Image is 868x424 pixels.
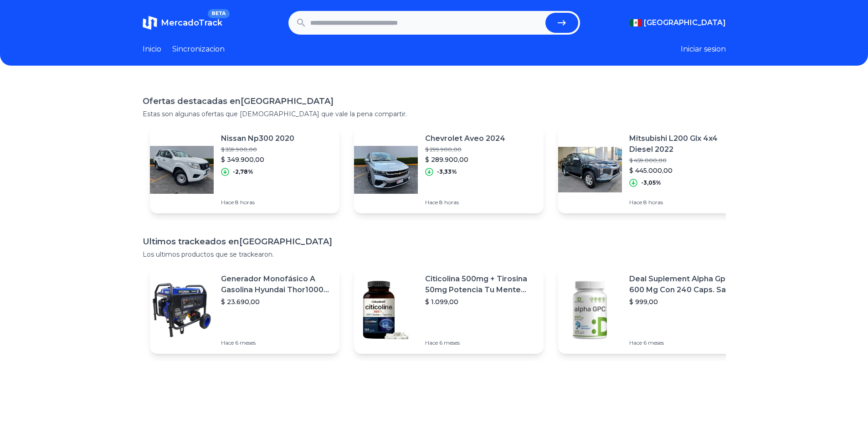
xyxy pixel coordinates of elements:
img: Featured image [150,138,214,202]
img: Featured image [150,278,214,342]
p: $ 459.000,00 [629,157,740,164]
p: -3,33% [437,168,457,176]
p: Nissan Np300 2020 [221,133,294,144]
img: MercadoTrack [143,16,157,30]
p: $ 1.099,00 [425,297,536,306]
p: $ 359.900,00 [221,146,294,153]
a: Inicio [143,44,161,55]
p: Chevrolet Aveo 2024 [425,133,505,144]
span: [GEOGRAPHIC_DATA] [644,17,726,28]
img: Featured image [558,138,622,202]
p: $ 289.900,00 [425,155,505,164]
p: $ 445.000,00 [629,166,740,175]
span: BETA [208,9,229,18]
p: -3,05% [641,179,661,186]
p: Citicolina 500mg + Tirosina 50mg Potencia Tu Mente (120caps) Sabor Sin Sabor [425,274,536,295]
p: $ 299.900,00 [425,146,505,153]
img: Mexico [629,19,642,26]
a: Featured imageChevrolet Aveo 2024$ 299.900,00$ 289.900,00-3,33%Hace 8 horas [354,126,544,213]
img: Featured image [558,278,622,342]
h1: Ultimos trackeados en [GEOGRAPHIC_DATA] [143,235,726,248]
p: Hace 8 horas [629,199,740,206]
a: Featured imageCiticolina 500mg + Tirosina 50mg Potencia Tu Mente (120caps) Sabor Sin Sabor$ 1.099... [354,266,544,354]
p: Mitsubishi L200 Glx 4x4 Diesel 2022 [629,133,740,155]
a: Featured imageGenerador Monofásico A Gasolina Hyundai Thor10000 P 11.5 Kw$ 23.690,00Hace 6 meses [150,266,339,354]
p: Estas son algunas ofertas que [DEMOGRAPHIC_DATA] que vale la pena compartir. [143,109,726,119]
a: Featured imageMitsubishi L200 Glx 4x4 Diesel 2022$ 459.000,00$ 445.000,00-3,05%Hace 8 horas [558,126,748,213]
p: Deal Suplement Alpha Gpc 600 Mg Con 240 Caps. Salud Cerebral Sabor S/n [629,274,740,295]
button: Iniciar sesion [681,44,726,55]
p: Hace 6 meses [629,339,740,346]
p: Hace 8 horas [221,199,294,206]
span: MercadoTrack [161,18,222,28]
a: Featured imageNissan Np300 2020$ 359.900,00$ 349.900,00-2,78%Hace 8 horas [150,126,339,213]
h1: Ofertas destacadas en [GEOGRAPHIC_DATA] [143,95,726,108]
p: Los ultimos productos que se trackearon. [143,250,726,259]
p: $ 349.900,00 [221,155,294,164]
img: Featured image [354,138,418,202]
img: Featured image [354,278,418,342]
a: Featured imageDeal Suplement Alpha Gpc 600 Mg Con 240 Caps. Salud Cerebral Sabor S/n$ 999,00Hace ... [558,266,748,354]
a: MercadoTrackBETA [143,16,222,30]
p: $ 999,00 [629,297,740,306]
p: $ 23.690,00 [221,297,332,306]
a: Sincronizacion [172,44,225,55]
p: Hace 8 horas [425,199,505,206]
p: Hace 6 meses [425,339,536,346]
p: Hace 6 meses [221,339,332,346]
p: Generador Monofásico A Gasolina Hyundai Thor10000 P 11.5 Kw [221,274,332,295]
p: -2,78% [233,168,253,176]
button: [GEOGRAPHIC_DATA] [629,17,726,28]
